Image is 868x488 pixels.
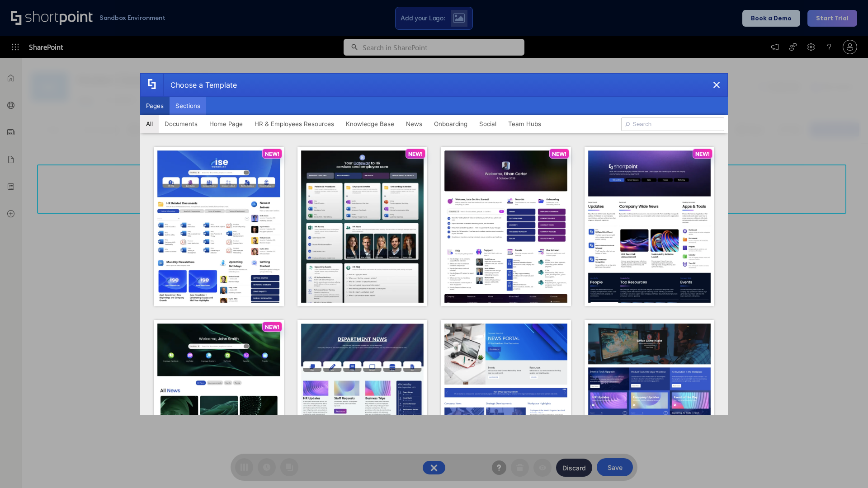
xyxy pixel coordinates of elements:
[249,115,340,133] button: HR & Employees Resources
[621,117,724,131] input: Search
[400,115,428,133] button: News
[163,74,237,96] div: Choose a Template
[265,324,279,330] p: NEW!
[695,150,710,157] p: NEW!
[340,115,400,133] button: Knowledge Base
[203,115,249,133] button: Home Page
[140,97,170,115] button: Pages
[552,150,566,157] p: NEW!
[170,97,206,115] button: Sections
[140,115,159,133] button: All
[823,445,868,488] iframe: Chat Widget
[159,115,203,133] button: Documents
[473,115,502,133] button: Social
[408,150,423,157] p: NEW!
[428,115,473,133] button: Onboarding
[140,73,728,415] div: template selector
[502,115,547,133] button: Team Hubs
[265,150,279,157] p: NEW!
